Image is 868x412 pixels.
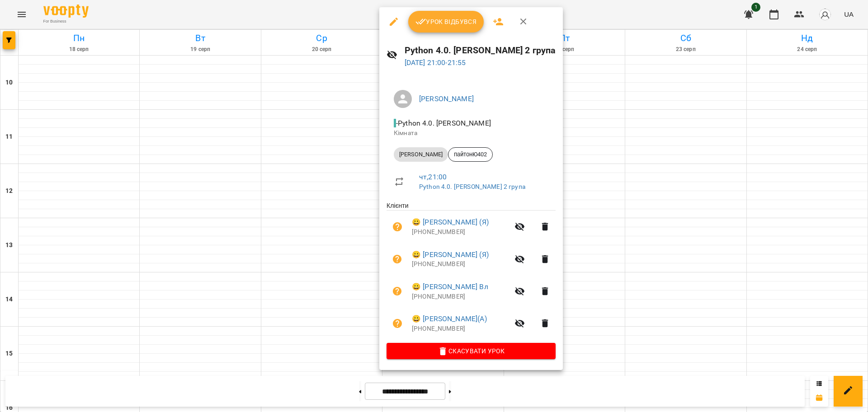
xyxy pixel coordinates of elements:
[405,43,556,57] h6: Python 4.0. [PERSON_NAME] 2 група
[419,183,525,190] a: Python 4.0. [PERSON_NAME] 2 група
[412,314,487,324] a: 😀 [PERSON_NAME](А)
[415,16,477,27] span: Урок відбувся
[412,260,509,269] p: [PHONE_NUMBER]
[387,248,408,270] button: Візит ще не сплачено. Додати оплату?
[448,150,492,159] span: пайтонЮ402
[387,216,408,238] button: Візит ще не сплачено. Додати оплату?
[387,201,556,343] ul: Клієнти
[412,228,509,237] p: [PHONE_NUMBER]
[419,94,474,103] a: [PERSON_NAME]
[412,249,489,260] a: 😀 [PERSON_NAME] (Я)
[412,292,509,301] p: [PHONE_NUMBER]
[394,346,548,356] span: Скасувати Урок
[387,281,408,302] button: Візит ще не сплачено. Додати оплату?
[394,150,448,159] span: [PERSON_NAME]
[387,343,556,359] button: Скасувати Урок
[448,147,493,162] div: пайтонЮ402
[412,324,509,333] p: [PHONE_NUMBER]
[412,217,489,228] a: 😀 [PERSON_NAME] (Я)
[408,11,484,33] button: Урок відбувся
[394,129,548,138] p: Кімната
[394,119,493,127] span: - Python 4.0. [PERSON_NAME]
[412,281,488,292] a: 😀 [PERSON_NAME] Вл
[405,58,466,67] a: [DATE] 21:00-21:55
[419,173,447,181] a: чт , 21:00
[387,313,408,334] button: Візит ще не сплачено. Додати оплату?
